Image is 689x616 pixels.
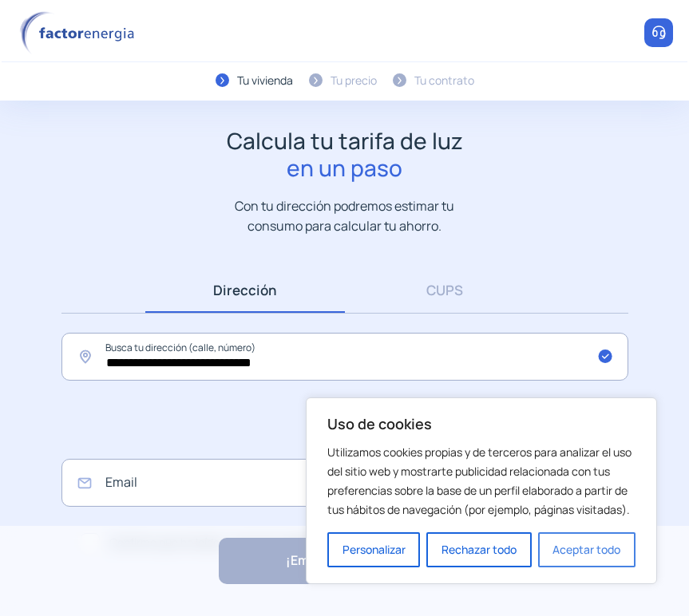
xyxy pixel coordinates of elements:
h1: Calcula tu tarifa de luz [227,128,463,181]
button: Aceptar todo [538,532,636,567]
div: Tu vivienda [237,72,293,89]
div: Tu contrato [414,72,474,89]
p: Con tu dirección podremos estimar tu consumo para calcular tu ahorro. [219,196,470,235]
button: Personalizar [327,532,420,567]
button: Rechazar todo [426,532,531,567]
a: Dirección [145,267,345,313]
div: Uso de cookies [306,397,657,584]
a: CUPS [345,267,544,313]
span: en un paso [227,155,463,182]
p: Uso de cookies [327,414,636,433]
img: llamar [651,25,667,41]
img: logo factor [16,11,144,55]
p: Utilizamos cookies propias y de terceros para analizar el uso del sitio web y mostrarte publicida... [327,443,636,519]
div: Tu precio [331,72,377,89]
